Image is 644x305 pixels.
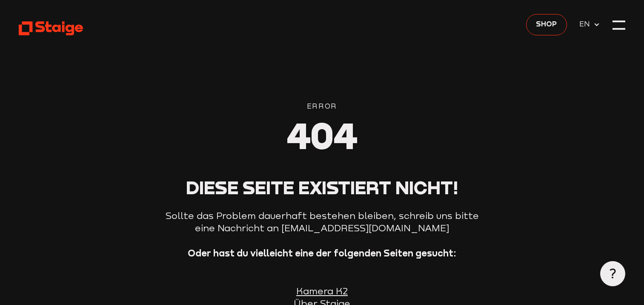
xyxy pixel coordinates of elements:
[287,113,358,157] span: 404
[526,14,567,35] a: Shop
[188,247,456,259] strong: Oder hast du vielleicht eine der folgenden Seiten gesucht:
[579,19,593,30] span: EN
[19,101,625,112] div: Error
[186,176,458,199] span: Diese Seite existiert nicht!
[296,286,348,296] a: Kamera K2
[163,210,482,235] p: Sollte das Problem dauerhaft bestehen bleiben, schreib uns bitte eine Nachricht an [EMAIL_ADDRESS...
[536,19,557,30] span: Shop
